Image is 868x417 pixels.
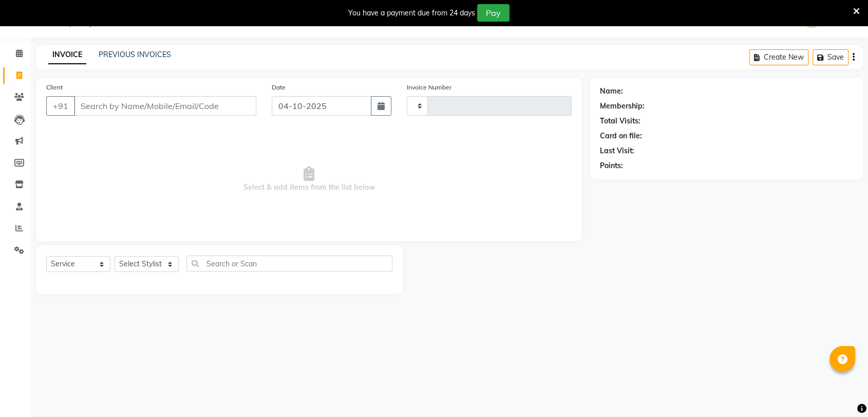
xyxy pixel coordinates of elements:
[749,49,808,65] button: Create New
[46,83,63,92] label: Client
[600,160,623,171] div: Points:
[46,128,572,231] span: Select & add items from the list below
[74,96,256,116] input: Search by Name/Mobile/Email/Code
[600,146,634,156] div: Last Visit:
[272,83,286,92] label: Date
[99,50,171,59] a: PREVIOUS INVOICES
[813,49,848,65] button: Save
[348,8,475,19] div: You have a payment due from 24 days
[46,96,75,116] button: +91
[48,46,86,64] a: INVOICE
[600,131,642,141] div: Card on file:
[600,116,640,126] div: Total Visits:
[407,83,451,92] label: Invoice Number
[600,86,623,97] div: Name:
[600,101,645,112] div: Membership:
[477,4,510,22] button: Pay
[186,256,392,271] input: Search or Scan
